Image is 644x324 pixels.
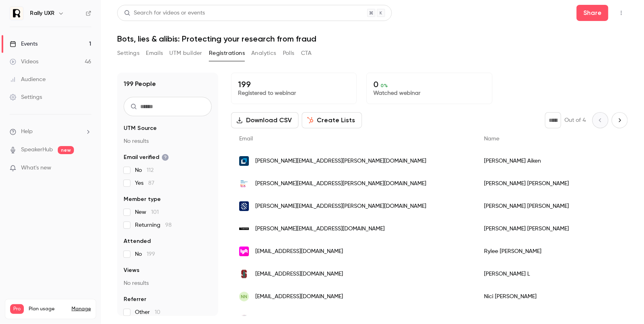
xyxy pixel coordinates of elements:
span: [PERSON_NAME][EMAIL_ADDRESS][PERSON_NAME][DOMAIN_NAME] [255,202,426,211]
button: Polls [283,47,295,60]
button: Download CSV [231,112,299,128]
img: carrera.io [239,314,249,324]
span: [PERSON_NAME][EMAIL_ADDRESS][DOMAIN_NAME] [255,225,385,233]
div: [PERSON_NAME] [PERSON_NAME] [476,172,620,195]
button: Settings [117,47,139,60]
img: archerfaris.com [239,228,249,230]
span: [PERSON_NAME][EMAIL_ADDRESS][PERSON_NAME][DOMAIN_NAME] [255,157,426,165]
p: Out of 4 [564,116,586,124]
button: Emails [146,47,163,60]
img: sutherlandlabs.com [239,201,249,211]
span: Name [484,136,499,142]
img: alumni.stanford.edu [239,269,249,279]
img: Rally UXR [10,7,23,20]
span: New [135,208,159,216]
p: Watched webinar [373,89,485,97]
h6: Rally UXR [30,9,55,17]
span: Pro [10,304,24,314]
a: Manage [72,306,91,312]
div: Events [10,40,38,48]
div: Settings [10,93,42,101]
button: CTA [301,47,312,60]
span: No [135,166,154,174]
div: [PERSON_NAME] L [476,263,620,285]
img: tcs.com [239,179,249,188]
span: Views [124,266,139,274]
span: 101 [151,209,159,215]
button: UTM builder [170,47,202,60]
span: Email [239,136,253,142]
span: new [58,146,74,154]
span: [EMAIL_ADDRESS][DOMAIN_NAME] [255,247,343,256]
span: 112 [147,167,154,173]
button: Next page [612,112,628,128]
iframe: Noticeable Trigger [82,165,91,172]
p: No results [124,279,212,287]
div: [PERSON_NAME] Aiken [476,150,620,172]
span: No [135,250,155,258]
h1: Bots, lies & alibis: Protecting your research from fraud [117,34,628,44]
button: Analytics [251,47,276,60]
span: Email verified [124,153,169,161]
span: 98 [165,222,172,228]
span: [PERSON_NAME][EMAIL_ADDRESS][PERSON_NAME][DOMAIN_NAME] [255,180,426,188]
span: Referrer [124,295,146,303]
span: Other [135,308,160,316]
div: Nici [PERSON_NAME] [476,285,620,308]
span: 0 % [381,83,388,88]
span: [EMAIL_ADDRESS][DOMAIN_NAME] [255,293,343,301]
p: 0 [373,79,485,89]
div: Audience [10,75,46,84]
p: No results [124,137,212,145]
span: What's new [21,164,51,172]
span: Yes [135,179,154,187]
li: help-dropdown-opener [10,128,91,136]
span: 87 [148,180,154,186]
a: SpeakerHub [21,146,53,154]
button: Registrations [209,47,245,60]
span: Member type [124,195,161,203]
button: Create Lists [302,112,362,128]
div: Search for videos or events [124,9,205,17]
span: Plan usage [29,306,67,312]
span: 199 [147,251,155,257]
p: Registered to webinar [238,89,350,97]
span: UTM Source [124,124,157,132]
span: Help [21,128,33,136]
p: 199 [238,79,350,89]
img: tiaa.org [239,156,249,166]
span: NN [241,293,247,300]
div: [PERSON_NAME] [PERSON_NAME] [476,195,620,217]
div: Rylee [PERSON_NAME] [476,240,620,263]
img: lyft.com [239,247,249,256]
span: [EMAIL_ADDRESS][DOMAIN_NAME] [255,315,343,324]
h1: 199 People [124,79,156,89]
span: [EMAIL_ADDRESS][DOMAIN_NAME] [255,270,343,278]
span: Attended [124,237,151,245]
button: Share [577,5,608,21]
span: 10 [155,309,160,315]
div: [PERSON_NAME] [PERSON_NAME] [476,217,620,240]
section: facet-groups [124,124,212,316]
div: Videos [10,58,38,66]
span: Returning [135,221,172,229]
